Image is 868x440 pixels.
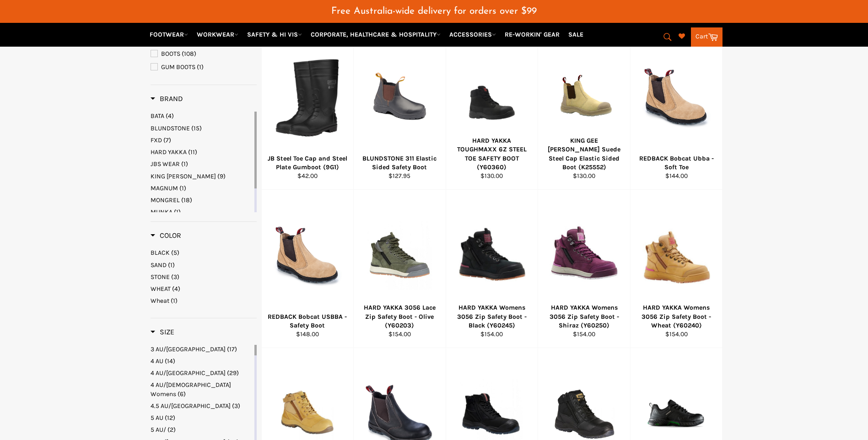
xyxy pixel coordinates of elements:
a: 4 AU/US Womens [151,381,253,398]
a: FOOTWEAR [146,27,192,43]
a: CORPORATE, HEALTHCARE & HOSPITALITY [307,27,444,43]
span: STONE [151,273,170,281]
a: WHEAT [151,284,257,293]
span: KING [PERSON_NAME] [151,172,216,180]
span: (11) [188,148,197,156]
div: HARD YAKKA Womens 3056 Zip Safety Boot - Black (Y60245) [452,303,532,330]
a: SAFETY & HI VIS [243,27,306,43]
a: HARD YAKKA Womens 3056 Zip Safety Boot - Wheat (Y60240)HARD YAKKA Womens 3056 Zip Safety Boot - W... [630,190,722,348]
span: (108) [182,50,196,58]
span: (15) [191,124,202,132]
span: BLACK [151,249,170,257]
a: BOOTS [151,49,257,59]
span: FXD [151,136,162,144]
div: HARD YAKKA 3056 Lace Zip Safety Boot - Olive (Y60203) [360,303,440,330]
a: BLUNDSTONE 311 Elastic Sided Safety BootBLUNDSTONE 311 Elastic Sided Safety Boot$127.95 [353,32,446,190]
a: 5 AU [151,413,253,422]
div: REDBACK Bobcat USBBA - Safety Boot [267,312,348,330]
span: Free Australia-wide delivery for orders over $99 [331,6,537,16]
a: 5 AU/ [151,425,253,434]
a: Cart [691,27,722,47]
span: (3) [171,273,179,281]
h3: Size [151,327,174,337]
span: (5) [171,249,179,257]
a: 4.5 AU/UK [151,402,253,410]
a: BLUNDSTONE [151,124,253,133]
a: STONE [151,273,257,281]
span: 4 AU/[GEOGRAPHIC_DATA] [151,369,226,377]
span: Wheat [151,297,169,305]
a: BATA [151,112,253,120]
span: (17) [227,345,237,353]
span: 3 AU/[GEOGRAPHIC_DATA] [151,345,226,353]
span: 5 AU [151,414,163,422]
a: REDBACK Bobcat USBBA - Safety BootREDBACK Bobcat USBBA - Safety Boot$148.00 [261,190,354,348]
a: MUNKA [151,208,253,216]
a: MAGNUM [151,184,253,193]
span: (29) [227,369,239,377]
span: (6) [178,390,186,398]
div: REDBACK Bobcat Ubba - Soft Toe [636,154,717,172]
a: HARD YAKKA Womens 3056 Zip Safety Boot - Shiraz (Y60250)HARD YAKKA Womens 3056 Zip Safety Boot - ... [538,190,630,348]
span: (1) [168,261,175,269]
span: HARD YAKKA [151,148,187,156]
div: HARD YAKKA Womens 3056 Zip Safety Boot - Shiraz (Y60250) [544,303,625,330]
span: 4 AU [151,357,163,365]
span: (3) [232,402,240,410]
span: (1) [174,208,181,216]
span: 5 AU/ [151,426,166,434]
a: HARD YAKKA TOUGHMAXX 6Z STEEL TOE SAFETY BOOT (Y60360)HARD YAKKA TOUGHMAXX 6Z STEEL TOE SAFETY BO... [446,32,538,190]
div: HARD YAKKA Womens 3056 Zip Safety Boot - Wheat (Y60240) [636,303,717,330]
a: BLACK [151,248,257,257]
a: GUM BOOTS [151,62,257,72]
span: Size [151,327,174,336]
a: SALE [565,27,587,43]
a: REDBACK Bobcat Ubba - Soft ToeREDBACK Bobcat Ubba - Soft Toe$144.00 [630,32,722,190]
a: HARD YAKKA [151,148,253,156]
a: JBS WEAR [151,160,253,168]
div: HARD YAKKA TOUGHMAXX 6Z STEEL TOE SAFETY BOOT (Y60360) [452,136,532,172]
a: KING GEE [151,172,253,181]
span: (14) [165,357,175,365]
span: BOOTS [161,50,180,58]
span: BATA [151,112,164,120]
span: (1) [179,184,186,192]
span: MUNKA [151,208,173,216]
a: Wheat [151,296,257,305]
span: BLUNDSTONE [151,124,190,132]
a: 4 AU [151,357,253,365]
a: 4 AU/UK [151,369,253,377]
span: WHEAT [151,285,171,293]
span: MONGREL [151,196,180,204]
a: JB Steel Toe Cap and Steel Plate Gumboot (9G1)JB Steel Toe Cap and Steel Plate Gumboot (9G1)$42.00 [261,32,354,190]
span: 4.5 AU/[GEOGRAPHIC_DATA] [151,402,231,410]
div: JB Steel Toe Cap and Steel Plate Gumboot (9G1) [267,154,348,172]
h3: Color [151,231,181,240]
span: (9) [217,172,226,180]
span: GUM BOOTS [161,63,195,71]
span: (1) [197,63,204,71]
span: (1) [181,160,188,168]
span: (4) [172,285,180,293]
a: 3 AU/UK [151,345,253,354]
a: ACCESSORIES [446,27,500,43]
span: (12) [165,414,175,422]
span: Brand [151,94,183,103]
a: RE-WORKIN' GEAR [501,27,563,43]
span: JBS WEAR [151,160,180,168]
a: HARD YAKKA 3056 Lace Zip Safety Boot - Olive (Y60203)HARD YAKKA 3056 Lace Zip Safety Boot - Olive... [353,190,446,348]
a: KING GEE Wills Suede Steel Cap Elastic Sided Boot (K25552)KING GEE [PERSON_NAME] Suede Steel Cap ... [538,32,630,190]
a: MONGREL [151,196,253,204]
a: HARD YAKKA Womens 3056 Zip Safety Boot - Black (Y60245)HARD YAKKA Womens 3056 Zip Safety Boot - B... [446,190,538,348]
h3: Brand [151,94,183,103]
span: SAND [151,261,167,269]
div: KING GEE [PERSON_NAME] Suede Steel Cap Elastic Sided Boot (K25552) [544,136,625,172]
span: 4 AU/[DEMOGRAPHIC_DATA] Womens [151,381,231,397]
a: SAND [151,261,257,269]
span: (1) [171,297,178,305]
span: (7) [163,136,171,144]
span: (18) [181,196,192,204]
a: FXD [151,136,253,145]
span: MAGNUM [151,184,178,192]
